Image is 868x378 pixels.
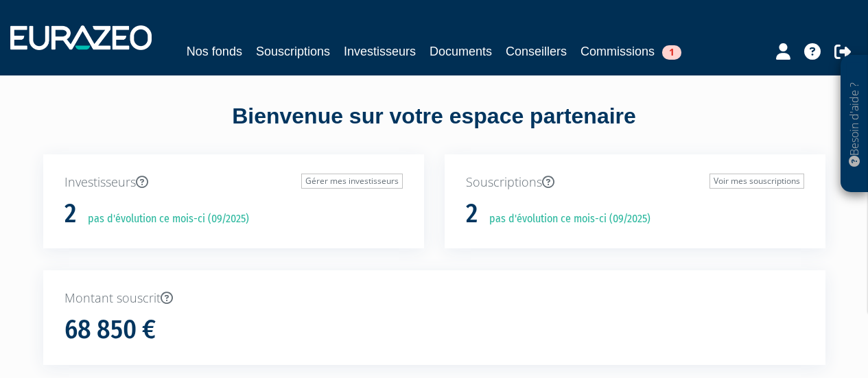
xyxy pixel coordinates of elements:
[847,62,863,186] p: Besoin d'aide ?
[709,174,804,189] a: Voir mes souscriptions
[64,200,76,228] h1: 2
[78,211,249,227] p: pas d'évolution ce mois-ci (09/2025)
[10,25,152,50] img: 1732889491-logotype_eurazeo_blanc_rvb.png
[33,101,836,154] div: Bienvenue sur votre espace partenaire
[430,42,492,61] a: Documents
[301,174,403,189] a: Gérer mes investisseurs
[480,211,650,227] p: pas d'évolution ce mois-ci (09/2025)
[344,42,416,61] a: Investisseurs
[466,200,478,228] h1: 2
[187,42,242,61] a: Nos fonds
[64,316,156,344] h1: 68 850 €
[64,174,403,191] p: Investisseurs
[506,42,567,61] a: Conseillers
[580,42,681,61] a: Commissions1
[256,42,330,61] a: Souscriptions
[662,45,681,60] span: 1
[466,174,804,191] p: Souscriptions
[64,290,804,307] p: Montant souscrit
